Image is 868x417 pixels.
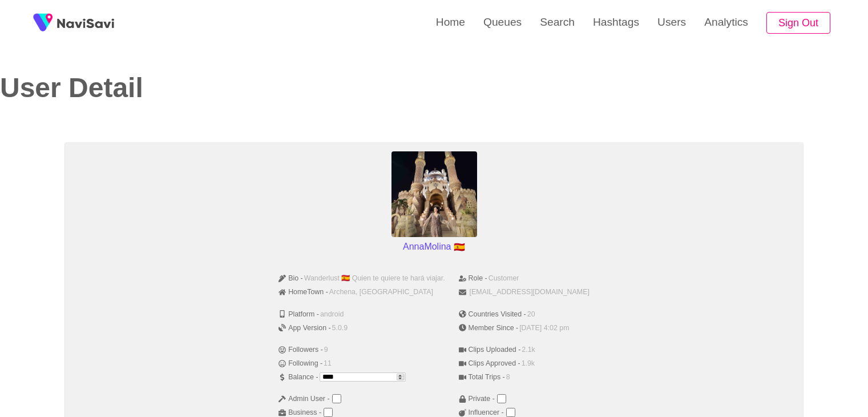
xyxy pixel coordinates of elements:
img: fireSpot [57,17,114,29]
span: Total Trips - [459,373,505,381]
span: Clips Uploaded - [459,346,521,354]
span: Countries Visited - [459,310,526,318]
span: 8 [506,373,510,381]
span: App Version - [278,324,330,332]
span: Role - [459,274,487,282]
span: Following - [278,359,322,367]
span: Followers - [278,346,323,354]
span: HomeTown - [278,288,328,296]
span: Spain flag [454,243,465,252]
span: Customer [488,274,519,282]
span: Admin User - [278,395,329,403]
span: 11 [324,359,332,367]
span: Business - [278,408,321,416]
span: Member Since - [459,324,519,332]
span: Influencer - [459,408,504,416]
span: Platform - [278,310,319,318]
span: 1.9k [522,359,535,367]
span: 5.0.9 [332,324,348,332]
button: Sign Out [766,12,830,34]
img: fireSpot [29,9,57,37]
span: Wanderlust 🇪🇦 Quien te quiere te hará viajar. [304,274,445,282]
span: Balance - [278,373,318,381]
p: AnnaMolina [398,237,470,256]
span: Private - [459,395,495,403]
span: 20 [527,310,535,318]
span: [EMAIL_ADDRESS][DOMAIN_NAME] [470,288,590,296]
span: 9 [324,346,328,354]
span: Clips Approved - [459,359,520,367]
span: 2.1k [522,346,535,354]
span: android [320,310,344,318]
span: Archena, [GEOGRAPHIC_DATA] [329,288,433,296]
span: Bio - [278,274,303,282]
span: [DATE] 4:02 pm [519,324,569,332]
